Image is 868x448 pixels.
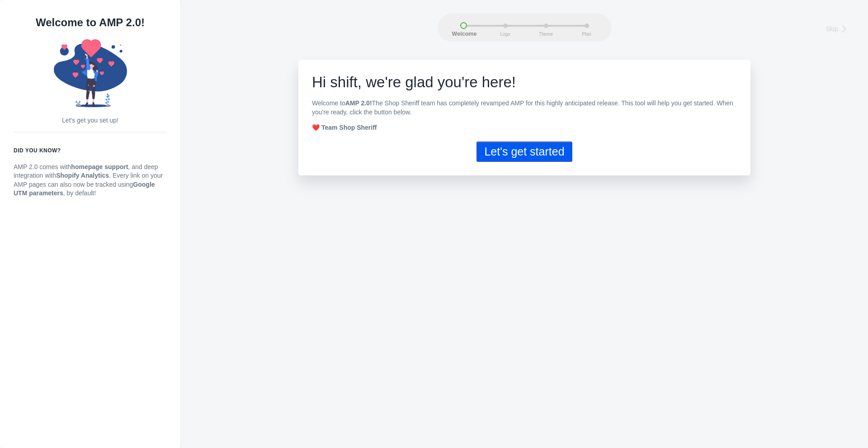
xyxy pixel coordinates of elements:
span: Theme [535,32,557,37]
span: Plan [576,32,598,37]
span: Hi shift, w [312,74,377,90]
span: Welcome [452,31,475,38]
h1: Welcome to AMP 2.0! [14,14,167,32]
h1: e're glad you're here! [312,73,737,91]
button: Let's get started [476,141,572,162]
strong: Shopify Analytics [56,172,109,179]
h6: Did you know? [14,146,167,155]
span: Logo [494,32,517,37]
a: Skip [826,22,852,34]
span: Skip [826,24,838,33]
strong: Google UTM parameters [14,181,155,197]
p: AMP 2.0 comes with , and deep integration with . Every link on your AMP pages can also now be tra... [14,163,167,198]
b: AMP 2.0! [345,99,372,107]
strong: homepage support [71,163,128,170]
p: Welcome to The Shop Sheriff team has completely revamped AMP for this highly anticipated release.... [312,99,737,117]
p: Let's get you set up! [14,116,167,125]
strong: ❤️ Team Shop Sheriff [312,124,377,131]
